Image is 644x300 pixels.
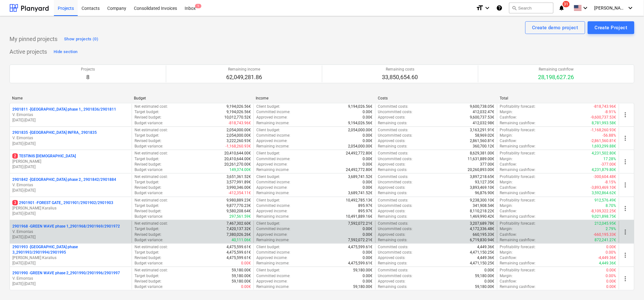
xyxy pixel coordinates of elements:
[224,156,251,162] p: 20,410,644.00€
[378,174,409,180] p: Committed costs :
[12,177,116,182] p: 2901842 - [GEOGRAPHIC_DATA] phase 2_ 2901842/2901884
[135,226,159,232] p: Target budget :
[135,250,159,255] p: Target budget :
[512,5,517,10] span: search
[363,250,373,255] p: 0.00€
[563,1,570,7] span: 31
[12,182,129,188] p: V. Eimontas
[500,190,536,196] p: Remaining cashflow :
[500,96,617,100] div: Total
[622,205,629,212] span: more_vert
[229,167,251,173] p: 149,374.00€
[12,141,129,147] p: [DATE] - [DATE]
[500,226,513,232] p: Margin :
[227,255,251,261] p: 4,475,599.61€
[612,269,644,300] iframe: Chat Widget
[135,156,159,162] p: Target budget :
[12,211,129,216] p: [DATE] - [DATE]
[378,162,406,167] p: Approved costs :
[500,203,513,208] p: Margin :
[256,198,280,203] p: Client budget :
[496,4,503,12] i: Knowledge base
[622,158,629,166] span: more_vert
[228,120,251,126] p: -818,743.96€
[363,255,373,261] p: 0.00€
[358,208,373,214] p: 895.97€
[476,4,484,12] i: format_size
[256,180,290,185] p: Committed income :
[256,214,289,219] p: Remaining income :
[378,133,413,138] p: Uncommitted costs :
[588,21,634,34] button: Create Project
[378,244,409,250] p: Committed costs :
[227,133,251,138] p: 2,054,000.00€
[592,214,616,219] p: 9,021,898.75€
[227,127,251,133] p: 2,054,000.00€
[256,167,289,173] p: Remaining income :
[12,224,129,240] div: 2901968 -GREEN WAVE phase 1_2901968/2901969/2901972V. Eimontas[DATE]-[DATE]
[378,208,406,214] p: Approved costs :
[603,133,616,138] p: -56.88%
[256,96,373,100] div: Income
[227,185,251,190] p: 3,990,346.00€
[382,67,418,72] p: Remaining costs
[12,135,129,141] p: V. Eimontas
[470,221,495,226] p: 3,207,689.78€
[538,73,574,81] p: 28,198,627.26
[227,174,251,180] p: 3,651,361.52€
[470,127,495,133] p: 3,163,291.91€
[363,156,373,162] p: 0.00€
[135,180,159,185] p: Target budget :
[226,67,262,72] p: Remaining income
[134,96,251,100] div: Budget
[378,190,408,196] p: Remaining costs :
[591,115,616,120] p: -9,600,737.53€
[12,153,76,159] p: TESTINIS [DEMOGRAPHIC_DATA]
[473,144,495,149] p: 360,700.12€
[594,104,616,109] p: -818,743.96€
[81,67,95,72] p: Projects
[12,235,129,240] p: [DATE] - [DATE]
[256,127,280,133] p: Client budget :
[256,156,290,162] p: Committed income :
[227,138,251,144] p: 3,222,260.93€
[348,237,373,243] p: 7,592,072.21€
[378,198,409,203] p: Committed costs :
[598,255,616,261] p: -4,449.36€
[227,232,251,237] p: 7,380,026.26€
[607,244,616,250] p: 0.00€
[358,203,373,208] p: 895.97€
[605,180,616,185] p: -8.15%
[378,138,406,144] p: Approved costs :
[378,167,408,173] p: Remaining costs :
[500,156,513,162] p: Margin :
[348,244,373,250] p: 4,475,599.61€
[622,251,629,259] span: more_vert
[509,3,554,13] button: Search
[363,232,373,237] p: 0.00€
[12,255,129,261] p: [PERSON_NAME] Karalius
[473,109,495,115] p: 412,032.47€
[52,47,79,57] button: Hide section
[378,151,409,156] p: Committed costs :
[224,162,251,167] p: 20,261,270.00€
[591,185,616,190] p: -3,893,469.10€
[382,73,418,81] p: 33,850,654.60
[604,156,616,162] p: 17.28%
[477,244,495,250] p: 4,449.36€
[500,185,517,190] p: Cashflow :
[135,162,161,167] p: Revised budget :
[135,214,163,219] p: Budget variance :
[363,162,373,167] p: 0.00€
[500,133,513,138] p: Margin :
[473,203,495,208] p: 341,908.54€
[500,167,536,173] p: Remaining cashflow :
[594,232,616,237] p: -660,195.33€
[227,198,251,203] p: 9,980,889.23€
[227,226,251,232] p: 7,420,137.32€
[227,244,251,250] p: 4,475,599.61€
[606,250,616,255] p: 0.00%
[135,144,163,149] p: Budget variance :
[363,185,373,190] p: 0.00€
[135,237,163,243] p: Budget variance :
